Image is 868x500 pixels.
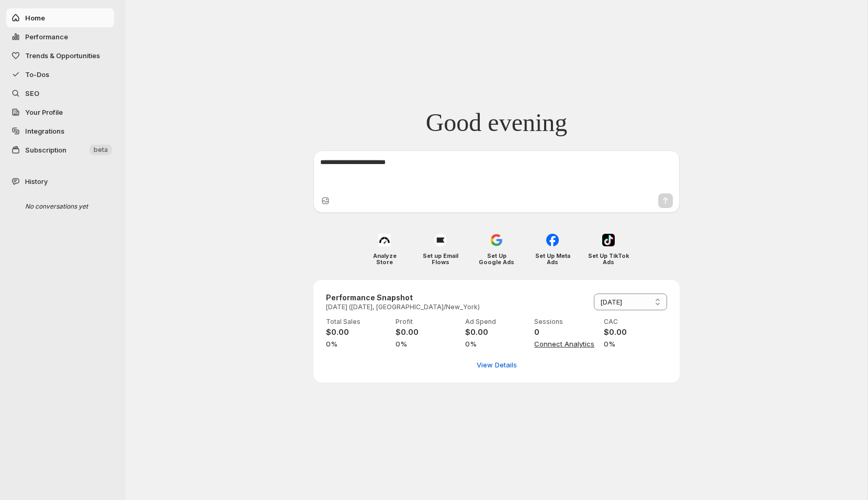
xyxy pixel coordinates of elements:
[6,8,114,27] button: Home
[6,84,114,103] a: SEO
[420,253,461,265] h4: Set up Email Flows
[604,339,667,349] span: 0%
[25,14,45,22] span: Home
[25,108,63,116] span: Your Profile
[465,318,528,326] p: Ad Spend
[532,253,573,265] h4: Set Up Meta Ads
[320,195,331,206] button: Upload image
[604,327,667,338] h4: $0.00
[326,318,389,326] p: Total Sales
[378,234,391,246] img: Analyze Store icon
[396,327,459,338] h4: $0.00
[476,253,517,265] h4: Set Up Google Ads
[604,318,667,326] p: CAC
[396,339,459,349] span: 0%
[396,318,459,326] p: Profit
[6,140,114,159] button: Subscription
[6,103,114,122] a: Your Profile
[534,339,598,349] span: Connect Analytics
[534,318,598,326] p: Sessions
[17,197,116,216] div: No conversations yet
[25,70,49,79] span: To-Dos
[25,32,68,41] span: Performance
[426,117,568,128] span: Good evening
[326,339,389,349] span: 0%
[6,65,114,84] button: To-Dos
[477,360,517,370] span: View Details
[490,234,503,246] img: Set Up Google Ads icon
[465,339,528,349] span: 0%
[25,146,66,154] span: Subscription
[470,356,523,373] button: View detailed performance
[326,327,389,338] h4: $0.00
[94,146,108,154] span: beta
[588,253,629,265] h4: Set Up TikTok Ads
[465,327,528,338] h4: $0.00
[602,234,615,246] img: Set Up TikTok Ads icon
[25,176,48,187] span: History
[6,46,114,65] button: Trends & Opportunities
[326,303,480,311] p: [DATE] ([DATE], [GEOGRAPHIC_DATA]/New_York)
[326,292,480,303] h3: Performance Snapshot
[25,127,64,135] span: Integrations
[25,89,39,97] span: SEO
[364,253,405,265] h4: Analyze Store
[546,234,559,246] img: Set Up Meta Ads icon
[25,51,100,60] span: Trends & Opportunities
[534,327,598,338] h4: 0
[6,27,114,46] button: Performance
[6,122,114,140] a: Integrations
[434,234,447,246] img: Set up Email Flows icon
